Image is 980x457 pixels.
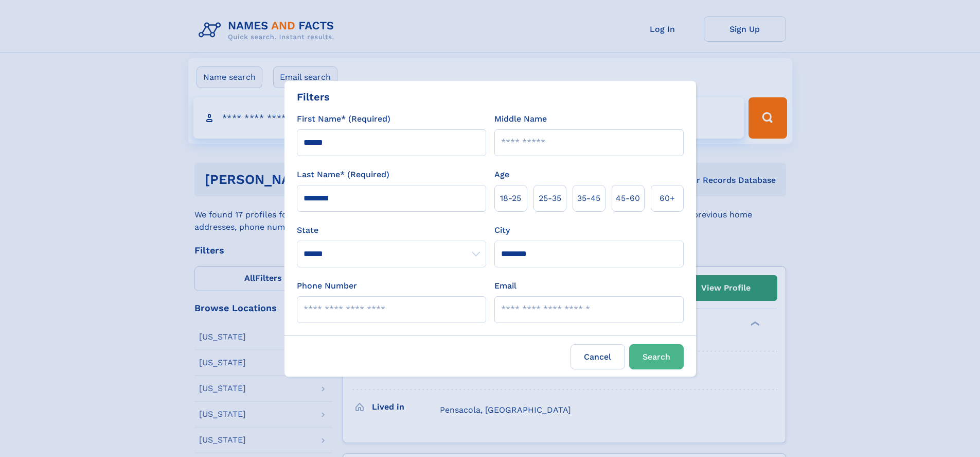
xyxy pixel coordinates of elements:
[577,192,600,205] span: 35‑45
[297,224,486,236] label: State
[500,192,521,205] span: 18‑25
[616,192,640,205] span: 45‑60
[494,168,509,181] label: Age
[494,280,516,292] label: Email
[539,192,561,205] span: 25‑35
[297,280,357,292] label: Phone Number
[494,224,510,236] label: City
[297,89,330,105] div: Filters
[629,344,684,369] button: Search
[494,113,547,125] label: Middle Name
[660,192,675,205] span: 60+
[297,168,389,181] label: Last Name* (Required)
[571,344,625,369] label: Cancel
[297,113,390,125] label: First Name* (Required)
